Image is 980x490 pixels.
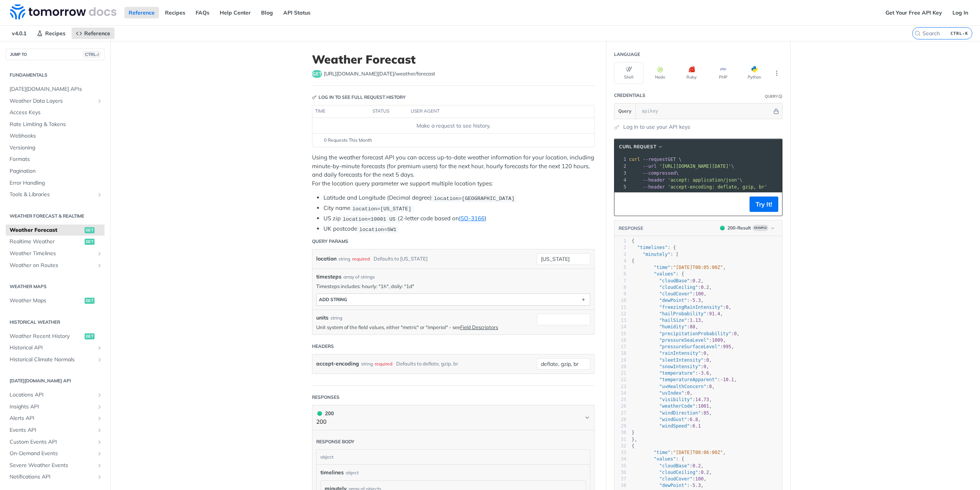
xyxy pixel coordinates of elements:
[96,98,103,104] button: Show subpages for Weather Data Layers
[614,397,626,403] div: 25
[618,108,632,115] span: Query
[85,239,95,245] span: get
[614,238,626,244] div: 1
[312,105,370,118] th: time
[659,285,698,290] span: "cloudCeiling"
[85,298,95,304] span: get
[614,251,626,258] div: 3
[312,95,317,100] svg: Key
[632,245,676,250] span: : {
[614,423,626,429] div: 29
[408,105,579,118] th: user agent
[632,437,637,442] span: },
[659,423,689,429] span: "windSpeed"
[632,403,712,409] span: : ,
[632,318,704,323] span: : ,
[6,448,105,459] a: On-Demand EventsShow subpages for On-Demand Events
[629,170,679,176] span: \
[96,404,103,410] button: Show subpages for Insights API
[6,248,105,259] a: Weather TimelinesShow subpages for Weather Timelines
[10,238,83,246] span: Realtime Weather
[690,417,698,422] span: 6.8
[632,258,634,264] span: {
[659,410,701,416] span: "windDirection"
[85,333,95,339] span: get
[632,344,734,349] span: : ,
[460,324,498,330] a: Field Descriptors
[352,253,370,264] div: required
[629,177,742,183] span: \
[352,206,411,211] span: location=[US_STATE]
[709,384,712,389] span: 0
[6,295,105,306] a: Weather Mapsget
[668,184,767,190] span: 'accept-encoding: deflate, gzip, br'
[6,471,105,483] a: Notifications APIShow subpages for Notifications API
[632,364,709,369] span: : ,
[709,311,720,316] span: 91.4
[659,364,701,369] span: "snowIntensity"
[638,103,772,119] input: apikey
[96,251,103,257] button: Show subpages for Weather Timelines
[632,384,715,389] span: : ,
[693,278,701,284] span: 0.2
[690,318,701,323] span: 1.13
[614,258,626,264] div: 4
[614,284,626,291] div: 8
[6,49,105,60] button: JUMP TOCTRL-/
[343,216,395,222] span: location=10001 US
[614,297,626,304] div: 10
[614,291,626,297] div: 9
[312,394,340,401] div: Responses
[6,119,105,130] a: Rate Limiting & Tokens
[614,403,626,410] div: 26
[659,397,693,402] span: "visibility"
[693,423,701,429] span: 6.1
[632,291,706,297] span: : ,
[316,253,336,264] label: location
[614,51,640,58] div: Language
[434,195,514,201] span: location=[GEOGRAPHIC_DATA]
[706,357,709,363] span: 0
[632,351,709,356] span: : ,
[459,215,485,222] a: ISO-3166
[771,67,782,79] button: More Languages
[614,337,626,344] div: 16
[374,253,428,264] div: Defaults to [US_STATE]
[614,370,626,377] div: 21
[614,264,626,271] div: 5
[96,357,103,363] button: Show subpages for Historical Climate Normals
[720,226,725,230] span: 200
[772,107,780,115] button: Hide
[317,294,590,305] button: ADD string
[6,107,105,118] a: Access Keys
[614,304,626,311] div: 11
[643,252,670,257] span: "minutely"
[659,417,687,422] span: "windGust"
[632,238,634,244] span: {
[6,460,105,471] a: Severe Weather EventsShow subpages for Severe Weather Events
[701,285,709,290] span: 0.2
[6,166,105,177] a: Pagination
[312,343,334,350] div: Headers
[10,191,95,198] span: Tools & Libraries
[632,423,701,429] span: :
[753,225,768,231] span: Example
[693,298,701,303] span: 5.3
[659,351,701,356] span: "rainIntensity"
[6,72,105,79] h2: Fundamentals
[316,324,533,331] p: Unit system of the field values, either "metric" or "imperial" - see
[619,143,656,150] span: cURL Request
[6,130,105,142] a: Webhooks
[72,28,114,39] a: Reference
[632,252,679,257] span: : [
[10,85,103,93] span: [DATE][DOMAIN_NAME] APIs
[614,317,626,324] div: 13
[10,179,103,187] span: Error Handling
[632,430,634,435] span: }
[10,97,95,105] span: Weather Data Layers
[317,411,322,416] span: 200
[6,213,105,220] h2: Weather Forecast & realtime
[690,298,693,303] span: -
[659,324,687,329] span: "humidity"
[316,283,590,290] p: Timesteps includes: hourly: "1h", daily: "1d"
